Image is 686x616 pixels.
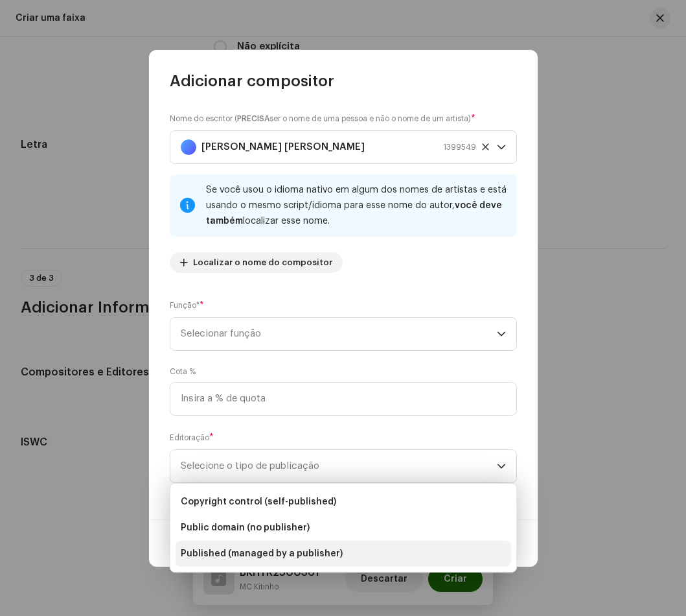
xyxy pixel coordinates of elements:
div: Se você usou o idioma nativo em algum dos nomes de artistas e está usando o mesmo script/idioma p... [206,182,507,229]
li: Public domain (no publisher) [176,515,511,541]
span: Copyright control (self-published) [181,495,336,508]
small: Nome do escritor ( ser o nome de uma pessoa e não o nome de um artista) [170,112,471,125]
li: Published (managed by a publisher) [176,541,511,567]
span: Selecionar função [181,318,497,350]
strong: PRECISA [237,115,269,123]
input: Insira a % de quota [170,382,517,416]
button: Localizar o nome do compositor [170,252,343,273]
span: Localizar o nome do compositor [193,250,332,276]
small: Editoração [170,431,209,444]
span: 1399549 [443,131,476,163]
div: dropdown trigger [497,131,506,163]
strong: [PERSON_NAME] [PERSON_NAME] [201,131,365,163]
span: Public domain (no publisher) [181,521,310,534]
span: Published (managed by a publisher) [181,547,343,560]
span: Lukas Matheus Pereira De Almeida [181,131,497,163]
span: Selecione o tipo de publicação [181,450,497,482]
div: dropdown trigger [497,318,506,350]
div: dropdown trigger [497,450,506,482]
li: Copyright control (self-published) [176,489,511,515]
ul: Option List [170,484,516,572]
label: Cota % [170,366,196,377]
small: Função* [170,299,200,312]
span: Adicionar compositor [170,71,334,91]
